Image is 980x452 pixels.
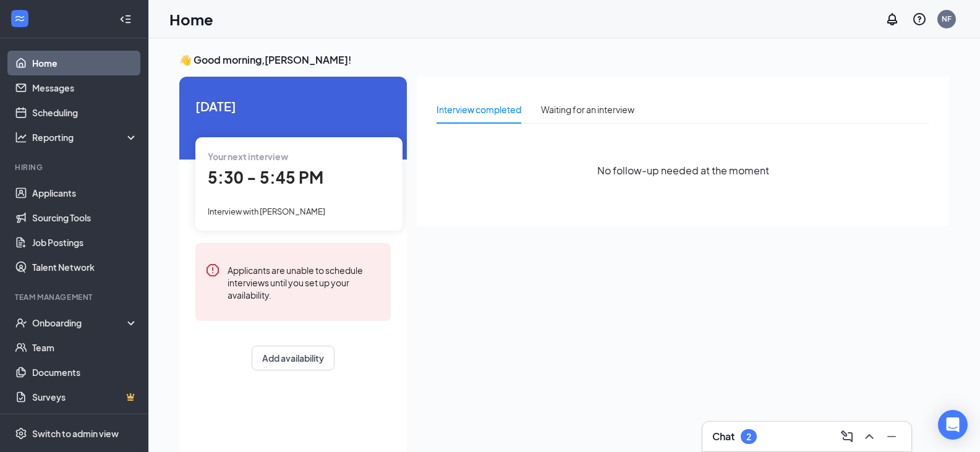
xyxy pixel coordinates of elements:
a: Scheduling [32,100,138,125]
button: ChevronUp [859,427,879,446]
a: Job Postings [32,230,138,255]
a: Applicants [32,181,138,205]
svg: Notifications [885,12,900,27]
div: Interview completed [437,103,521,116]
div: NF [942,14,952,24]
span: Your next interview [208,151,288,162]
button: ComposeMessage [837,427,857,446]
div: Team Management [15,292,135,302]
a: Sourcing Tools [32,205,138,230]
svg: Error [205,263,220,278]
span: [DATE] [195,96,391,116]
svg: Settings [15,427,27,440]
svg: WorkstreamLogo [14,12,26,25]
svg: Analysis [15,131,27,143]
a: Team [32,335,138,360]
svg: QuestionInfo [912,12,927,27]
button: Minimize [882,427,901,446]
div: Hiring [15,162,135,173]
svg: Minimize [884,429,899,444]
h3: 👋 Good morning, [PERSON_NAME] ! [179,53,949,67]
h3: Chat [712,430,735,443]
div: Waiting for an interview [541,103,634,116]
div: Onboarding [32,317,127,329]
div: Reporting [32,131,138,143]
a: Home [32,51,138,75]
svg: UserCheck [15,317,27,329]
div: Open Intercom Messenger [938,410,968,440]
a: SurveysCrown [32,385,138,409]
svg: ChevronUp [862,429,877,444]
svg: Collapse [119,13,132,25]
span: No follow-up needed at the moment [597,163,769,178]
a: Documents [32,360,138,385]
div: Switch to admin view [32,427,119,440]
div: Applicants are unable to schedule interviews until you set up your availability. [228,263,381,301]
span: 5:30 - 5:45 PM [208,167,323,187]
a: Messages [32,75,138,100]
button: Add availability [252,346,334,370]
span: Interview with [PERSON_NAME] [208,207,325,216]
div: 2 [746,432,751,442]
h1: Home [169,9,213,30]
svg: ComposeMessage [840,429,854,444]
a: Talent Network [32,255,138,279]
